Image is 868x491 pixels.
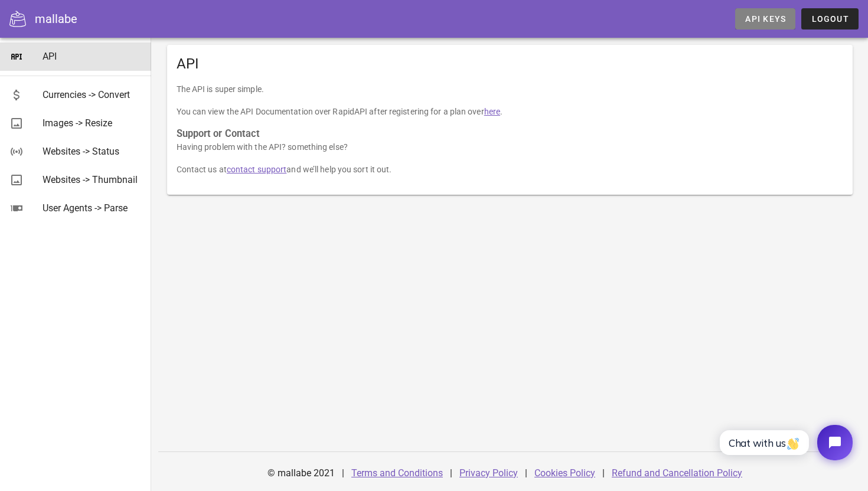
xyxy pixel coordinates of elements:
[177,140,843,153] p: Having problem with the API? something else?
[177,105,843,118] p: You can view the API Documentation over RapidAPI after registering for a plan over .
[43,146,142,157] div: Websites -> Status
[351,467,443,479] a: Terms and Conditions
[260,459,342,487] div: © mallabe 2021
[227,165,287,174] a: contact support
[602,459,605,487] div: |
[177,127,843,140] h3: Support or Contact
[450,459,452,487] div: |
[43,202,142,214] div: User Agents -> Parse
[43,89,142,100] div: Currencies -> Convert
[484,107,500,116] a: here
[177,83,843,96] p: The API is super simple.
[612,467,742,479] a: Refund and Cancellation Policy
[342,459,344,487] div: |
[43,174,142,185] div: Websites -> Thumbnail
[525,459,527,487] div: |
[177,163,843,176] p: Contact us at and we’ll help you sort it out.
[534,467,595,479] a: Cookies Policy
[43,117,142,129] div: Images -> Resize
[735,8,795,30] a: API Keys
[811,14,849,24] span: Logout
[35,10,77,28] div: mallabe
[745,14,786,24] span: API Keys
[167,45,853,83] div: API
[43,51,142,62] div: API
[459,467,518,479] a: Privacy Policy
[707,415,863,470] iframe: Tidio Chat
[801,8,859,30] button: Logout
